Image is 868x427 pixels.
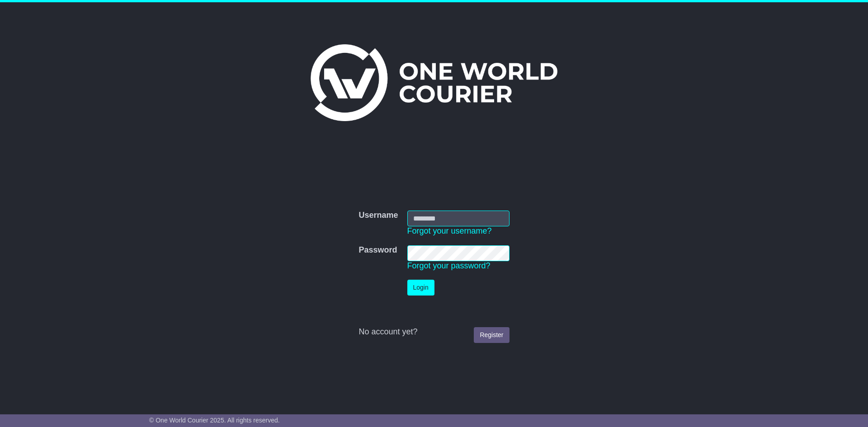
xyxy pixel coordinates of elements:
label: Password [359,245,397,255]
a: Forgot your username? [407,226,492,235]
a: Forgot your password? [407,261,491,270]
label: Username [359,211,398,221]
span: © One World Courier 2025. All rights reserved. [149,417,280,424]
div: No account yet? [359,327,509,337]
img: One World [311,44,557,121]
a: Register [474,327,509,343]
button: Login [407,280,434,296]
